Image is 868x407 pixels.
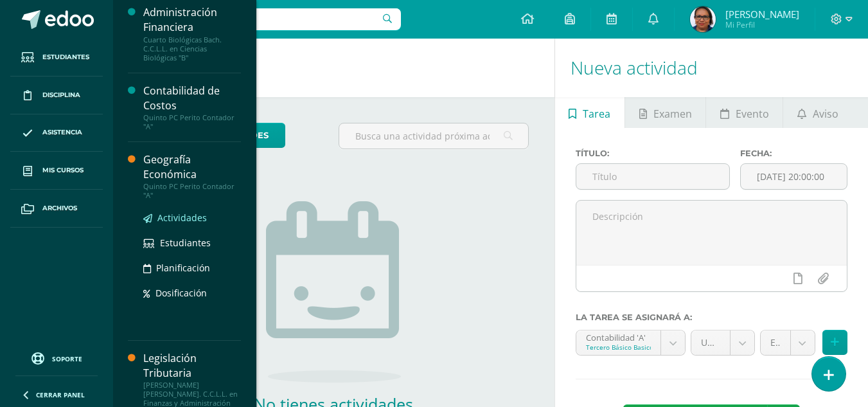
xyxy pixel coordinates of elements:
[156,262,210,274] span: Planificación
[266,201,401,383] img: no_activities.png
[42,90,80,100] span: Disciplina
[770,330,781,355] span: Examen final (40.0%)
[741,164,847,189] input: Fecha de entrega
[143,182,241,200] div: Quinto PC Perito Contador "A"
[783,97,852,128] a: Aviso
[706,97,783,128] a: Evento
[576,312,847,322] label: La tarea se asignará a:
[761,330,815,355] a: Examen final (40.0%)
[576,149,730,158] label: Título:
[10,77,103,114] a: Disciplina
[155,287,207,299] span: Dosificación
[10,114,103,152] a: Asistencia
[701,330,720,355] span: Unidad 4
[143,152,241,182] div: Geografía Económica
[339,123,527,149] input: Busca una actividad próxima aquí...
[10,190,103,228] a: Archivos
[42,203,77,213] span: Archivos
[143,260,241,275] a: Planificación
[128,39,539,97] h1: Actividades
[736,98,769,129] span: Evento
[576,164,729,189] input: Título
[690,6,716,32] img: 0db91d0802713074fb0c9de2dd01ee27.png
[586,343,651,352] div: Tercero Básico Basicos
[143,5,241,35] div: Administración Financiera
[143,35,241,62] div: Cuarto Biológicas Bach. C.C.L.L. en Ciencias Biológicas "B"
[576,330,686,355] a: Contabilidad 'A'Tercero Básico Basicos
[740,149,847,158] label: Fecha:
[42,165,84,176] span: Mis cursos
[143,235,241,250] a: Estudiantes
[813,98,838,129] span: Aviso
[52,354,82,363] span: Soporte
[143,113,241,131] div: Quinto PC Perito Contador "A"
[10,39,103,77] a: Estudiantes
[143,5,241,62] a: Administración FinancieraCuarto Biológicas Bach. C.C.L.L. en Ciencias Biológicas "B"
[42,127,82,138] span: Asistencia
[586,330,651,343] div: Contabilidad 'A'
[143,152,241,200] a: Geografía EconómicaQuinto PC Perito Contador "A"
[143,84,241,131] a: Contabilidad de CostosQuinto PC Perito Contador "A"
[143,210,241,225] a: Actividades
[583,98,610,129] span: Tarea
[121,8,401,30] input: Busca un usuario...
[725,8,799,21] span: [PERSON_NAME]
[653,98,692,129] span: Examen
[42,52,89,62] span: Estudiantes
[625,97,705,128] a: Examen
[157,212,207,224] span: Actividades
[160,237,211,249] span: Estudiantes
[143,84,241,113] div: Contabilidad de Costos
[10,152,103,190] a: Mis cursos
[725,19,799,30] span: Mi Perfil
[15,349,98,366] a: Soporte
[36,390,85,399] span: Cerrar panel
[555,97,624,128] a: Tarea
[143,285,241,300] a: Dosificación
[691,330,754,355] a: Unidad 4
[143,351,241,381] div: Legislación Tributaria
[571,39,853,97] h1: Nueva actividad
